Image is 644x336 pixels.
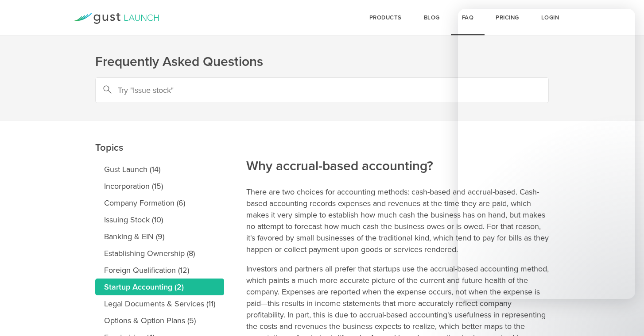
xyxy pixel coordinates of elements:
[458,9,635,299] iframe: Intercom live chat
[95,228,224,245] a: Banking & EIN (9)
[95,77,549,103] input: Try "Issue stock"
[246,98,549,175] h2: Why accrual-based accounting?
[95,312,224,329] a: Options & Option Plans (5)
[95,53,549,71] h1: Frequently Asked Questions
[95,79,224,157] h2: Topics
[614,306,635,327] iframe: Intercom live chat
[246,186,549,255] p: There are two choices for accounting methods: cash-based and accrual-based. Cash-based accounting...
[95,279,224,295] a: Startup Accounting (2)
[95,262,224,279] a: Foreign Qualification (12)
[95,195,224,211] a: Company Formation (6)
[95,161,224,178] a: Gust Launch (14)
[95,211,224,228] a: Issuing Stock (10)
[95,295,224,312] a: Legal Documents & Services (11)
[95,245,224,262] a: Establishing Ownership (8)
[95,178,224,195] a: Incorporation (15)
